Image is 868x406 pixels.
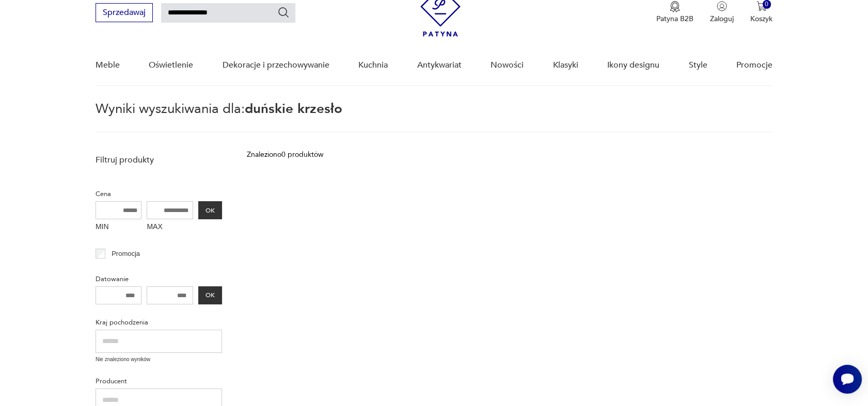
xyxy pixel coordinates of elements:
[96,273,222,285] p: Datowanie
[198,201,222,219] button: OK
[96,376,222,387] p: Producent
[96,45,120,85] a: Meble
[750,14,772,24] p: Koszyk
[689,45,707,85] a: Style
[277,6,290,19] button: Szukaj
[417,45,462,85] a: Antykwariat
[198,286,222,304] button: OK
[96,355,222,364] p: Nie znaleziono wyników
[245,100,342,118] span: duńskie krzesło
[96,103,772,133] p: Wyniki wyszukiwania dla:
[717,1,727,11] img: Ikonka użytkownika
[670,1,680,12] img: Ikona medalu
[553,45,578,85] a: Klasyki
[750,1,772,24] button: 0Koszyk
[491,45,524,85] a: Nowości
[656,1,693,24] button: Patyna B2B
[96,188,222,200] p: Cena
[96,3,153,22] button: Sprzedawaj
[247,149,323,160] div: Znaleziono 0 produktów
[358,45,388,85] a: Kuchnia
[656,14,693,24] p: Patyna B2B
[96,219,142,236] label: MIN
[223,45,329,85] a: Dekoracje i przechowywanie
[736,45,772,85] a: Promocje
[833,365,862,394] iframe: Smartsupp widget button
[607,45,659,85] a: Ikony designu
[96,10,153,17] a: Sprzedawaj
[147,219,193,236] label: MAX
[656,1,693,24] a: Ikona medaluPatyna B2B
[710,1,734,24] button: Zaloguj
[710,14,734,24] p: Zaloguj
[149,45,193,85] a: Oświetlenie
[112,248,140,259] p: Promocja
[96,154,222,166] p: Filtruj produkty
[756,1,767,11] img: Ikona koszyka
[96,317,222,328] p: Kraj pochodzenia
